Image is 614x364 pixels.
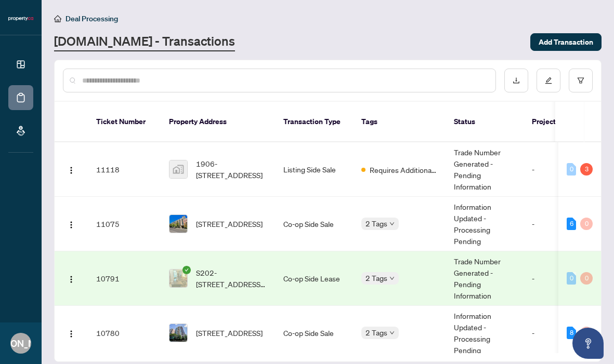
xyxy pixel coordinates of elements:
[63,161,80,178] button: Logo
[54,15,61,22] span: home
[196,218,263,230] span: [STREET_ADDRESS]
[446,251,524,306] td: Trade Number Generated - Pending Information
[539,34,593,50] span: Add Transaction
[524,142,586,197] td: -
[169,324,187,342] img: thumbnail-img
[577,77,584,84] span: filter
[182,266,191,274] span: check-circle
[580,163,593,176] div: 3
[567,327,576,339] div: 8
[169,215,187,233] img: thumbnail-img
[513,77,520,84] span: download
[67,330,75,338] img: Logo
[504,69,528,92] button: download
[567,218,576,230] div: 6
[365,218,387,230] span: 2 Tags
[63,215,80,232] button: Logo
[196,267,267,290] span: S202-[STREET_ADDRESS][PERSON_NAME]
[446,197,524,251] td: Information Updated - Processing Pending
[66,14,118,23] span: Deal Processing
[88,197,161,251] td: 11075
[446,102,524,142] th: Status
[169,269,187,287] img: thumbnail-img
[530,33,602,51] button: Add Transaction
[63,270,80,287] button: Logo
[567,272,576,285] div: 0
[8,16,33,22] img: logo
[389,330,395,335] span: down
[580,272,593,285] div: 0
[67,166,75,174] img: Logo
[389,221,395,226] span: down
[545,77,552,84] span: edit
[54,33,235,51] a: [DOMAIN_NAME] - Transactions
[370,164,437,176] span: Requires Additional Docs
[365,272,387,284] span: 2 Tags
[569,69,593,92] button: filter
[524,251,586,306] td: -
[524,102,586,142] th: Project Name
[275,197,353,251] td: Co-op Side Sale
[275,251,353,306] td: Co-op Side Lease
[537,69,560,92] button: edit
[88,306,161,360] td: 10780
[275,306,353,360] td: Co-op Side Sale
[196,327,263,339] span: [STREET_ADDRESS]
[88,102,161,142] th: Ticket Number
[446,306,524,360] td: Information Updated - Processing Pending
[389,276,395,281] span: down
[567,163,576,176] div: 0
[353,102,446,142] th: Tags
[580,218,593,230] div: 0
[524,306,586,360] td: -
[67,221,75,229] img: Logo
[275,102,353,142] th: Transaction Type
[572,328,604,359] button: Open asap
[88,142,161,197] td: 11118
[169,160,187,178] img: thumbnail-img
[580,327,593,339] div: 0
[365,327,387,339] span: 2 Tags
[196,158,267,181] span: 1906-[STREET_ADDRESS]
[88,251,161,306] td: 10791
[63,325,80,341] button: Logo
[161,102,275,142] th: Property Address
[446,142,524,197] td: Trade Number Generated - Pending Information
[275,142,353,197] td: Listing Side Sale
[67,275,75,284] img: Logo
[524,197,586,251] td: -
